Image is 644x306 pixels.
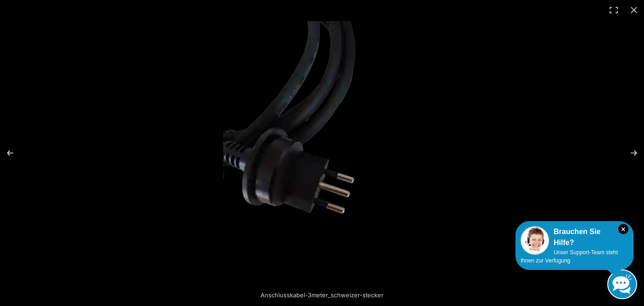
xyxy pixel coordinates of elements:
[223,21,422,285] img: Anschlusskabel-3meter_schweizer-stecker.webp
[521,226,549,255] img: Customer service
[521,226,628,248] div: Brauchen Sie Hilfe?
[521,249,618,264] span: Unser Support-Team steht Ihnen zur Verfügung
[618,224,628,234] i: Schließen
[226,286,418,304] div: Anschlusskabel-3meter_schweizer-stecker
